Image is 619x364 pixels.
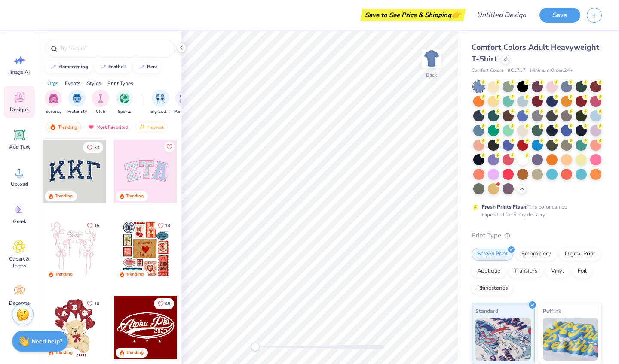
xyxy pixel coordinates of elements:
[179,94,189,103] img: Parent's Weekend Image
[67,90,87,115] button: filter button
[147,64,157,69] div: bear
[139,124,146,130] img: newest.gif
[154,220,174,231] button: Like
[45,90,62,115] div: filter for Sorority
[118,109,131,115] span: Sports
[95,61,131,73] button: football
[472,231,602,240] div: Print Type
[10,106,29,113] span: Designs
[543,318,598,361] img: Puff Ink
[451,9,461,20] span: 👉
[47,79,58,87] div: Orgs
[45,90,62,115] button: filter button
[100,64,107,70] img: trend_line.gif
[472,42,599,64] span: Comfort Colors Adult Heavyweight T-Shirt
[530,67,573,74] span: Minimum Order: 24 +
[559,248,601,261] div: Digital Print
[84,122,132,132] div: Most Favorited
[9,143,30,150] span: Add Text
[55,193,73,200] div: Trending
[94,146,99,150] span: 33
[55,349,73,356] div: Trending
[45,61,92,73] button: homecoming
[59,44,169,52] input: Try "Alpha"
[165,224,170,228] span: 14
[67,90,87,115] div: filter for Fraternity
[9,300,30,306] span: Decorate
[138,64,145,70] img: trend_line.gif
[126,271,144,278] div: Trending
[108,64,127,69] div: football
[516,248,557,261] div: Embroidery
[543,306,561,315] span: Puff Ink
[49,124,56,130] img: trending.gif
[50,64,57,70] img: trend_line.gif
[539,8,580,23] button: Save
[94,302,99,306] span: 10
[55,271,73,278] div: Trending
[13,218,26,225] span: Greek
[475,318,531,361] img: Standard
[472,248,513,261] div: Screen Print
[472,265,506,278] div: Applique
[9,69,30,76] span: Image AI
[545,265,570,278] div: Vinyl
[46,109,61,115] span: Sorority
[83,220,103,231] button: Like
[470,6,533,24] input: Untitled Design
[165,302,170,306] span: 45
[94,224,99,228] span: 15
[67,109,87,115] span: Fraternity
[472,67,503,74] span: Comfort Colors
[96,94,105,103] img: Club Image
[251,343,260,351] div: Accessibility label
[126,193,144,200] div: Trending
[92,90,109,115] button: filter button
[174,90,194,115] div: filter for Parent's Weekend
[58,64,88,69] div: homecoming
[423,50,440,67] img: Back
[156,94,165,103] img: Big Little Reveal Image
[72,94,82,103] img: Fraternity Image
[174,109,194,115] span: Parent's Weekend
[11,181,28,188] span: Upload
[154,298,174,309] button: Like
[472,282,513,295] div: Rhinestones
[508,67,526,74] span: # C1717
[126,349,144,356] div: Trending
[46,122,81,132] div: Trending
[164,142,175,152] button: Like
[92,90,109,115] div: filter for Club
[107,79,133,87] div: Print Types
[362,9,463,21] div: Save to See Price & Shipping
[426,71,437,79] div: Back
[87,79,101,87] div: Styles
[134,61,161,73] button: bear
[150,90,170,115] button: filter button
[475,306,498,315] span: Standard
[49,94,58,103] img: Sorority Image
[482,203,527,210] strong: Fresh Prints Flash:
[135,122,168,132] div: Newest
[116,90,133,115] div: filter for Sports
[150,109,170,115] span: Big Little Reveal
[96,109,105,115] span: Club
[482,203,588,218] div: This color can be expedited for 5 day delivery.
[65,79,80,87] div: Events
[120,94,129,103] img: Sports Image
[174,90,194,115] button: filter button
[88,124,95,130] img: most_fav.gif
[116,90,133,115] button: filter button
[509,265,543,278] div: Transfers
[150,90,170,115] div: filter for Big Little Reveal
[83,298,103,309] button: Like
[5,255,34,269] span: Clipart & logos
[31,337,62,346] strong: Need help?
[572,265,592,278] div: Foil
[83,142,103,153] button: Like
